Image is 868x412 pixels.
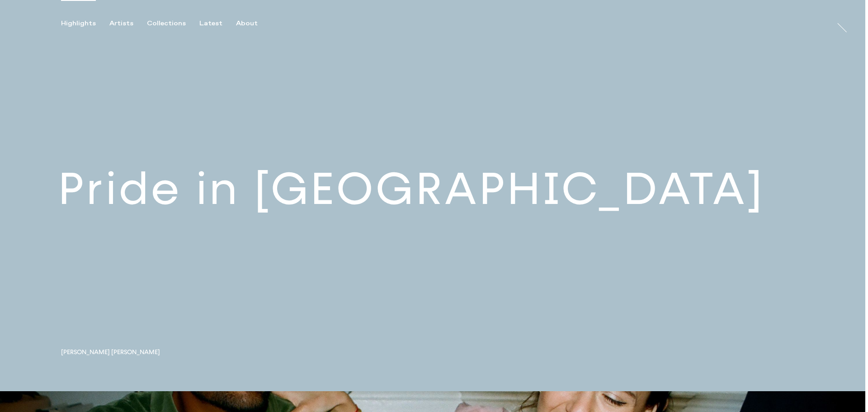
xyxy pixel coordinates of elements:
button: Artists [109,19,147,28]
div: Highlights [61,19,96,28]
button: Collections [147,19,199,28]
div: Collections [147,19,186,28]
div: About [236,19,258,28]
button: Highlights [61,19,109,28]
button: Latest [199,19,236,28]
button: About [236,19,271,28]
div: Latest [199,19,222,28]
div: Artists [109,19,133,28]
